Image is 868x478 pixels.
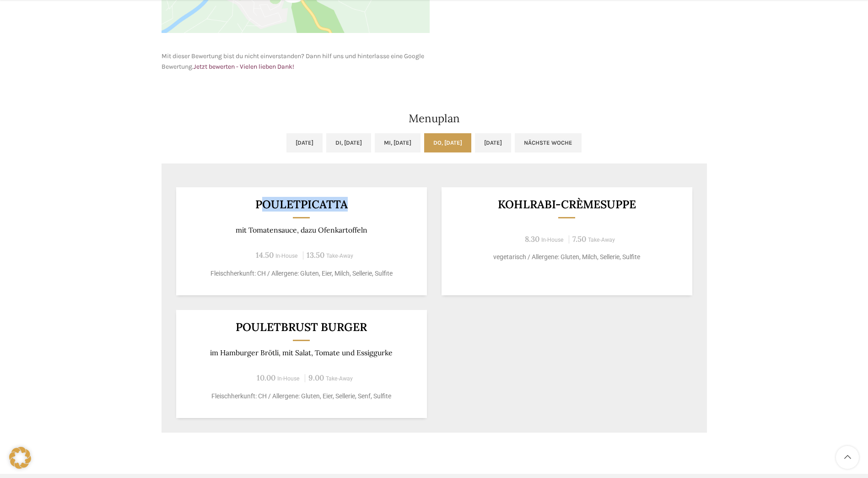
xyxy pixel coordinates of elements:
[572,234,586,244] span: 7.50
[308,373,324,383] span: 9.00
[275,253,298,259] span: In-House
[277,375,300,382] span: In-House
[286,133,323,152] a: [DATE]
[326,375,353,382] span: Take-Away
[326,253,353,259] span: Take-Away
[541,237,564,243] span: In-House
[194,63,294,71] a: Jetzt bewerten - Vielen lieben Dank!
[836,446,859,469] a: Scroll to top button
[187,321,415,333] h3: Pouletbrust Burger
[307,250,324,260] span: 13.50
[256,250,274,260] span: 14.50
[187,348,415,357] p: im Hamburger Brötli, mit Salat, Tomate und Essiggurke
[187,391,415,401] p: Fleischherkunft: CH / Allergene: Gluten, Eier, Sellerie, Senf, Sulfite
[375,133,421,152] a: Mi, [DATE]
[187,269,415,278] p: Fleischherkunft: CH / Allergene: Gluten, Eier, Milch, Sellerie, Sulfite
[257,373,275,383] span: 10.00
[162,51,430,72] p: Mit dieser Bewertung bist du nicht einverstanden? Dann hilf uns und hinterlasse eine Google Bewer...
[453,252,681,262] p: vegetarisch / Allergene: Gluten, Milch, Sellerie, Sulfite
[515,133,582,152] a: Nächste Woche
[187,199,415,210] h3: POULETPICATTA
[187,226,415,234] p: mit Tomatensauce, dazu Ofenkartoffeln
[424,133,471,152] a: Do, [DATE]
[453,199,681,210] h3: Kohlrabi-Crèmesuppe
[588,237,615,243] span: Take-Away
[326,133,371,152] a: Di, [DATE]
[525,234,539,244] span: 8.30
[475,133,511,152] a: [DATE]
[162,113,707,124] h2: Menuplan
